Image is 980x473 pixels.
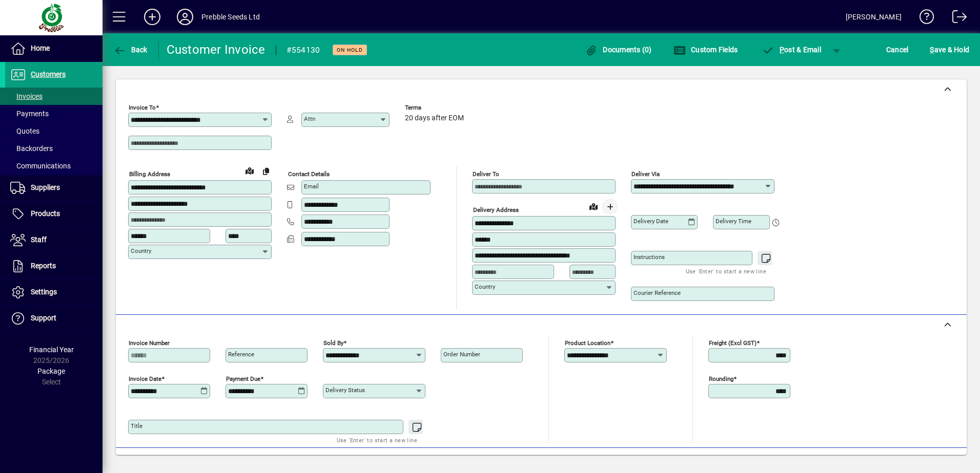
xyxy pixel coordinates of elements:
[5,253,103,279] a: Reports
[5,157,103,175] a: Communications
[884,40,911,59] button: Cancel
[31,235,47,244] span: Staff
[5,175,103,201] a: Suppliers
[473,170,499,178] mat-label: Deliver To
[716,218,751,225] mat-label: Delivery time
[709,339,757,347] mat-label: Freight (excl GST)
[131,422,142,429] mat-label: Title
[167,41,266,58] div: Customer Invoice
[10,144,53,153] span: Backorders
[325,386,365,394] mat-label: Delivery status
[337,434,417,446] mat-hint: Use 'Enter' to start a new line
[31,288,57,296] span: Settings
[405,104,466,111] span: Terms
[886,41,909,58] span: Cancel
[930,46,934,54] span: S
[5,36,103,61] a: Home
[10,127,39,135] span: Quotes
[228,351,254,358] mat-label: Reference
[585,198,602,214] a: View on map
[673,46,738,54] span: Custom Fields
[686,265,766,277] mat-hint: Use 'Enter' to start a new line
[29,346,74,354] span: Financial Year
[111,40,150,59] button: Back
[201,9,260,25] div: Prebble Seeds Ltd
[241,162,258,179] a: View on map
[757,40,826,59] button: Post & Email
[897,454,938,470] span: Product
[945,2,967,35] a: Logout
[634,253,665,261] mat-label: Instructions
[337,47,363,53] span: On hold
[323,339,343,347] mat-label: Sold by
[610,453,671,471] button: Product History
[304,115,315,122] mat-label: Attn
[113,46,148,54] span: Back
[709,375,733,382] mat-label: Rounding
[671,40,741,59] button: Custom Fields
[103,40,159,59] app-page-header-button: Back
[5,279,103,305] a: Settings
[129,104,156,111] mat-label: Invoice To
[634,218,668,225] mat-label: Delivery date
[892,453,944,471] button: Product
[927,40,972,59] button: Save & Hold
[912,2,934,35] a: Knowledge Base
[5,306,103,331] a: Support
[129,375,161,382] mat-label: Invoice date
[615,454,667,470] span: Product History
[258,163,274,179] button: Copy to Delivery address
[443,351,480,358] mat-label: Order number
[930,41,969,58] span: ave & Hold
[5,140,103,157] a: Backorders
[5,88,103,105] a: Invoices
[10,92,43,100] span: Invoices
[129,339,170,347] mat-label: Invoice number
[5,122,103,140] a: Quotes
[405,114,464,122] span: 20 days after EOM
[585,46,652,54] span: Documents (0)
[31,209,60,218] span: Products
[31,314,56,322] span: Support
[10,162,71,170] span: Communications
[5,201,103,227] a: Products
[31,44,50,52] span: Home
[31,183,60,191] span: Suppliers
[304,183,319,190] mat-label: Email
[762,46,821,54] span: ost & Email
[131,247,151,254] mat-label: Country
[565,339,610,347] mat-label: Product location
[5,105,103,122] a: Payments
[10,110,49,118] span: Payments
[475,283,495,290] mat-label: Country
[31,70,66,78] span: Customers
[634,289,681,296] mat-label: Courier Reference
[37,367,65,375] span: Package
[226,375,260,382] mat-label: Payment due
[287,42,320,58] div: #554130
[31,262,56,270] span: Reports
[602,199,618,215] button: Choose address
[631,170,660,178] mat-label: Deliver via
[5,227,103,253] a: Staff
[846,9,902,25] div: [PERSON_NAME]
[136,8,169,26] button: Add
[780,46,784,54] span: P
[583,40,655,59] button: Documents (0)
[169,8,201,26] button: Profile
